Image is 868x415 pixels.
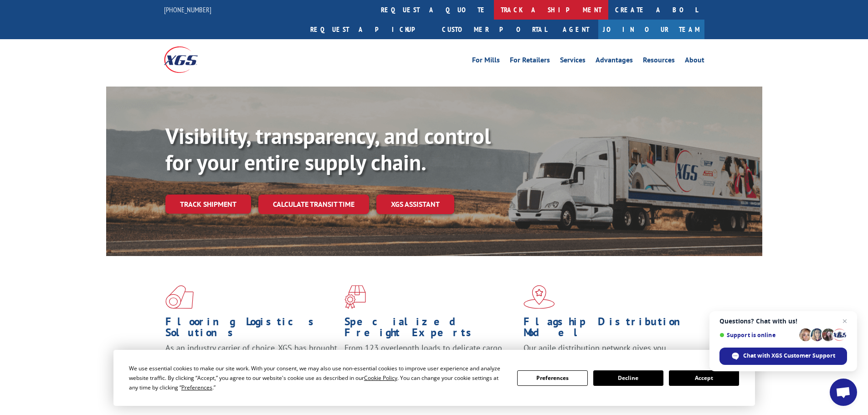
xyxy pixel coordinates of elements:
span: Our agile distribution network gives you nationwide inventory management on demand. [524,343,691,364]
span: Preferences [181,384,212,391]
div: We use essential cookies to make our site work. With your consent, we may also use non-essential ... [129,364,506,392]
img: xgs-icon-flagship-distribution-model-red [524,285,555,309]
a: Services [560,56,586,67]
img: xgs-icon-focused-on-flooring-red [344,285,366,309]
a: XGS ASSISTANT [376,195,454,214]
div: Open chat [830,379,857,406]
span: Questions? Chat with us! [719,318,847,325]
a: [PHONE_NUMBER] [164,5,211,14]
span: Support is online [719,332,796,338]
button: Preferences [517,370,587,386]
a: Customer Portal [435,20,554,39]
span: Close chat [839,316,850,327]
h1: Specialized Freight Experts [344,316,517,343]
img: xgs-icon-total-supply-chain-intelligence-red [165,285,194,309]
h1: Flooring Logistics Solutions [165,316,338,343]
b: Visibility, transparency, and control for your entire supply chain. [165,122,491,176]
a: Join Our Team [598,20,704,39]
a: About [685,56,704,67]
a: Agent [554,20,598,39]
a: For Retailers [510,56,550,67]
span: Cookie Policy [364,374,397,382]
div: Chat with XGS Customer Support [719,348,847,365]
span: As an industry carrier of choice, XGS has brought innovation and dedication to flooring logistics... [165,343,337,375]
button: Decline [593,370,663,386]
a: Resources [643,56,675,67]
h1: Flagship Distribution Model [524,316,696,343]
p: From 123 overlength loads to delicate cargo, our experienced staff knows the best way to move you... [344,343,517,383]
button: Accept [669,370,739,386]
a: Track shipment [165,195,251,214]
a: Request a pickup [303,20,435,39]
span: Chat with XGS Customer Support [743,352,835,360]
a: For Mills [472,56,500,67]
a: Advantages [596,56,633,67]
div: Cookie Consent Prompt [113,350,755,406]
a: Calculate transit time [258,195,369,214]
